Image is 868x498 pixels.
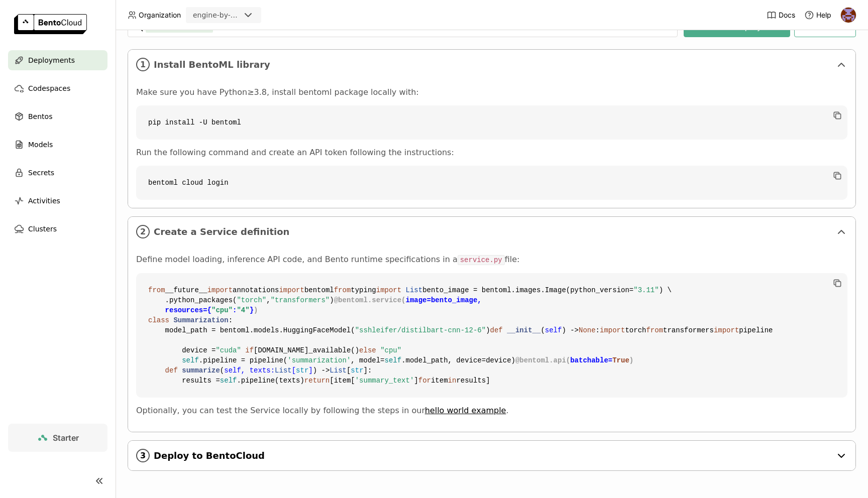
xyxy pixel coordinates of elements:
[570,356,629,364] span: batchable=
[220,377,237,385] span: self
[330,366,347,375] span: List
[8,50,107,70] a: Deployments
[245,346,254,354] span: if
[8,219,107,239] a: Clusters
[385,356,402,364] span: self
[136,449,150,462] i: 3
[579,326,596,334] span: None
[136,166,847,200] code: bentoml cloud login
[515,356,633,364] span: @bentoml.api( )
[334,286,351,294] span: from
[490,326,503,334] span: def
[359,346,376,354] span: else
[418,377,431,385] span: for
[8,191,107,211] a: Activities
[207,286,233,294] span: import
[545,326,562,334] span: self
[275,366,292,375] span: List
[28,195,60,207] span: Activities
[8,78,107,98] a: Codespaces
[28,167,54,179] span: Secrets
[271,296,330,304] span: "transformers"
[612,356,629,364] span: True
[28,223,57,235] span: Clusters
[287,356,351,364] span: 'summarization'
[136,273,847,398] code: __future__ annotations bentoml typing bento_image = bentoml.images.Image(python_version= ) \ .pyt...
[28,54,75,66] span: Deployments
[14,14,87,34] img: logo
[148,286,165,294] span: from
[215,346,241,354] span: "cuda"
[154,226,831,237] span: Create a Service definition
[448,377,457,385] span: in
[351,366,363,375] span: str
[224,366,312,375] span: self, texts: [ ]
[279,286,304,294] span: import
[136,105,847,140] code: pip install -U bentoml
[380,346,401,354] span: "cpu"
[237,306,249,314] span: "4"
[355,326,486,334] span: "sshleifer/distilbart-cnn-12-6"
[241,11,242,21] input: Selected engine-by-moneylion.
[8,163,107,183] a: Secrets
[53,433,79,443] span: Starter
[406,286,423,294] span: List
[154,450,831,461] span: Deploy to BentoCloud
[714,326,739,334] span: import
[8,106,107,127] a: Bentos
[136,87,847,97] p: Make sure you have Python≥3.8, install bentoml package locally with:
[458,255,505,265] code: service.py
[296,366,308,375] span: str
[355,377,414,385] span: 'summary_text'
[816,11,831,20] span: Help
[646,326,663,334] span: from
[633,286,659,294] span: "3.11"
[767,10,795,20] a: Docs
[804,10,831,20] div: Help
[28,110,52,122] span: Bentos
[154,59,831,70] span: Install BentoML library
[779,11,795,20] span: Docs
[211,306,233,314] span: "cpu"
[136,225,150,238] i: 2
[182,356,199,364] span: self
[136,406,847,416] p: Optionally, you can test the Service locally by following the steps in our .
[136,255,847,265] p: Define model loading, inference API code, and Bento runtime specifications in a file:
[139,11,181,20] span: Organization
[165,366,178,375] span: def
[173,316,228,324] span: Summarization
[128,50,855,79] div: 1Install BentoML library
[8,424,107,452] a: Starter
[128,441,855,470] div: 3Deploy to BentoCloud
[193,10,240,20] div: engine-by-moneylion
[28,82,70,94] span: Codespaces
[600,326,625,334] span: import
[376,286,401,294] span: import
[136,148,847,158] p: Run the following command and create an API token following the instructions:
[304,377,330,385] span: return
[136,58,150,71] i: 1
[182,366,220,375] span: summarize
[507,326,540,334] span: __init__
[425,406,506,415] a: hello world example
[148,316,169,324] span: class
[841,8,856,23] img: Martin Fejka
[28,139,53,151] span: Models
[8,135,107,155] a: Models
[237,296,266,304] span: "torch"
[128,217,855,246] div: 2Create a Service definition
